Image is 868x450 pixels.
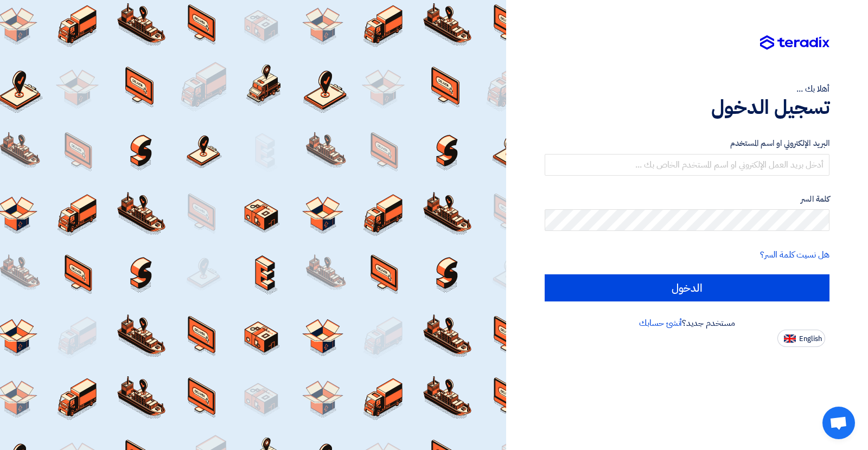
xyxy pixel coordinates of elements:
[545,193,829,205] label: كلمة السر
[760,248,829,261] a: هل نسيت كلمة السر؟
[784,335,796,343] img: en-US.png
[545,137,829,150] label: البريد الإلكتروني او اسم المستخدم
[639,317,682,330] a: أنشئ حسابك
[545,82,829,95] div: أهلا بك ...
[822,407,855,439] div: Open chat
[545,317,829,330] div: مستخدم جديد؟
[545,154,829,176] input: أدخل بريد العمل الإلكتروني او اسم المستخدم الخاص بك ...
[545,95,829,119] h1: تسجيل الدخول
[799,335,822,343] span: English
[777,330,825,347] button: English
[760,35,829,50] img: Teradix logo
[545,274,829,301] input: الدخول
